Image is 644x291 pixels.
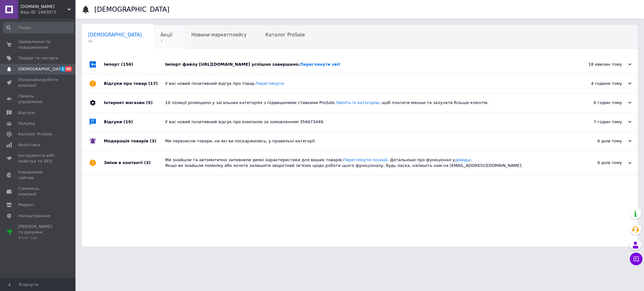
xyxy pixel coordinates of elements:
span: (17) [148,81,158,86]
div: Зміни в контенті [104,151,165,175]
div: 18 хвилин тому [569,62,631,67]
span: (5) [146,100,153,105]
div: Імпорт файлу [URL][DOMAIN_NAME] успішно завершено. [165,62,569,67]
span: Новини маркетплейсу [191,32,247,38]
button: Чат з покупцем [630,253,642,265]
span: 1 [60,66,65,72]
div: Відгуки [104,113,165,131]
span: Управління сайтом [18,169,58,181]
span: Каталог ProSale [18,131,52,137]
span: [DEMOGRAPHIC_DATA] [18,66,65,72]
div: Prom топ [18,235,58,241]
div: Імпорт [104,55,165,74]
span: [DEMOGRAPHIC_DATA] [88,32,142,38]
span: Каталог ProSale [265,32,305,38]
div: 6 днів тому [569,160,631,166]
span: Товари та послуги [18,55,58,61]
a: Переглянути звіт [300,62,341,67]
span: (3) [144,160,151,165]
div: Ваш ID: 1983073 [20,9,75,15]
span: 48 [65,66,72,72]
div: 4 години тому [569,81,631,86]
div: Модерація товарів [104,132,165,151]
span: Відгуки [18,110,35,116]
span: 48 [88,39,142,44]
div: У вас новий позитивний відгук про товар. [165,81,569,86]
span: 1 [161,39,173,44]
div: 6 днів тому [569,138,631,144]
span: tradesv.com.ua [20,4,68,9]
div: 6 годин тому [569,100,631,106]
input: Пошук [3,22,74,33]
span: Налаштування [18,213,50,219]
span: Аналітика [18,142,40,148]
span: [PERSON_NAME] та рахунки [18,224,58,241]
span: Панель управління [18,93,58,105]
span: Інструменти веб-майстра та SEO [18,153,58,164]
span: Замовлення та повідомлення [18,39,58,50]
span: Маркет [18,202,34,208]
div: Відгуки про товар [104,74,165,93]
div: Ми знайшли та автоматично заповнили деякі характеристики для ваших товарів. . Детальніше про функ... [165,157,569,168]
div: 10 позиції розміщено у загальних категоріях з підвищеними ставками ProSale. , щоб платити менше т... [165,100,569,106]
span: (19) [124,119,133,124]
a: Переглянути позиції [343,157,387,162]
a: Змініть їх категорію [336,100,379,105]
a: довідці [455,157,471,162]
span: Гаманець компанії [18,186,58,197]
span: Покупці [18,121,35,126]
span: Показники роботи компанії [18,77,58,88]
span: (3) [150,139,156,143]
div: 7 годин тому [569,119,631,125]
span: (156) [121,62,133,67]
a: Переглянути [256,81,284,86]
h1: [DEMOGRAPHIC_DATA] [94,6,169,13]
div: Інтернет магазин [104,93,165,112]
div: Ми перенесли товари, на які ви поскаржились, у правильні категорії. [165,138,569,144]
div: У вас новий позитивний відгук про компанію за замовленням 356673449. [165,119,569,125]
span: Акції [161,32,173,38]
